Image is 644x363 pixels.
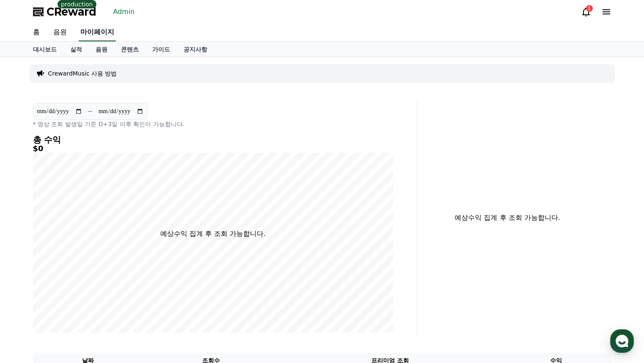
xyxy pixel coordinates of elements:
[110,5,138,19] a: Admin
[109,268,162,289] a: 설정
[177,42,214,57] a: 공지사항
[586,5,593,12] div: 1
[33,135,393,144] h4: 총 수익
[33,120,393,128] p: * 영상 조회 발생일 기준 D+3일 이후 확인이 가능합니다.
[56,268,109,289] a: 대화
[581,7,591,17] a: 1
[33,5,96,19] a: CReward
[88,106,93,116] p: ~
[114,42,145,57] a: 콘텐츠
[3,268,56,289] a: 홈
[47,5,96,19] span: CReward
[26,42,63,57] a: 대시보드
[131,280,141,287] span: 설정
[89,42,114,57] a: 음원
[79,24,116,41] a: 마이페이지
[77,281,88,287] span: 대화
[63,42,89,57] a: 실적
[160,229,266,239] p: 예상수익 집계 후 조회 가능합니다.
[33,144,393,153] h5: $0
[145,42,177,57] a: 가이드
[27,280,32,287] span: 홈
[424,213,591,223] p: 예상수익 집계 후 조회 가능합니다.
[47,24,74,41] a: 음원
[26,24,47,41] a: 홈
[48,69,117,78] a: CrewardMusic 사용 방법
